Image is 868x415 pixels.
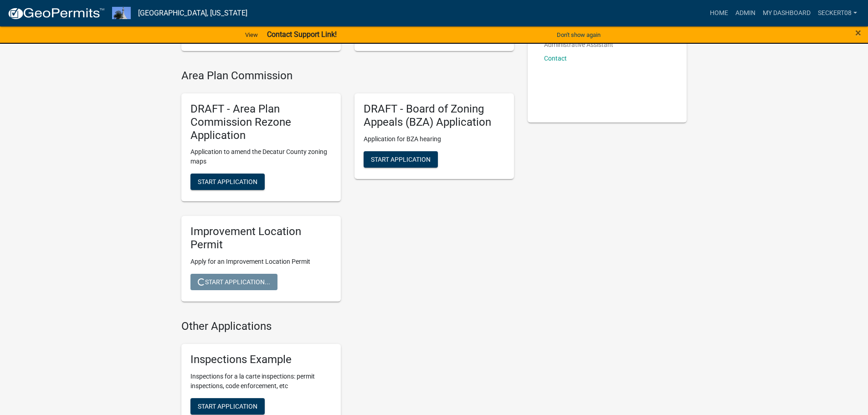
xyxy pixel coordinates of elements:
span: × [855,26,861,39]
h5: Inspections Example [190,353,332,366]
a: Admin [732,5,759,22]
button: Start Application [364,151,438,168]
h5: DRAFT - Area Plan Commission Rezone Application [190,102,332,142]
img: Decatur County, Indiana [112,7,131,19]
h4: Other Applications [181,320,514,333]
p: Application for BZA hearing [364,134,505,144]
a: Home [706,5,732,22]
h5: DRAFT - Board of Zoning Appeals (BZA) Application [364,102,505,129]
a: [GEOGRAPHIC_DATA], [US_STATE] [138,5,247,21]
a: seckert08 [814,5,861,22]
button: Start Application [190,174,265,190]
a: My Dashboard [759,5,814,22]
a: Contact [544,55,567,62]
p: Apply for an Improvement Location Permit [190,257,332,266]
p: Application to amend the Decatur County zoning maps [190,147,332,166]
button: Start Application... [190,274,277,290]
span: Start Application [371,155,431,163]
p: Administrative Assistant [544,41,613,48]
h4: Area Plan Commission [181,69,514,82]
button: Don't show again [553,27,604,42]
p: Inspections for a la carte inspections: permit inspections, code enforcement, etc [190,372,332,391]
h5: Improvement Location Permit [190,225,332,251]
a: View [241,27,262,42]
span: Start Application [198,178,257,185]
button: Start Application [190,398,265,415]
span: Start Application [198,402,257,410]
button: Close [855,27,861,38]
strong: Contact Support Link! [267,30,337,39]
span: Start Application... [198,278,270,286]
